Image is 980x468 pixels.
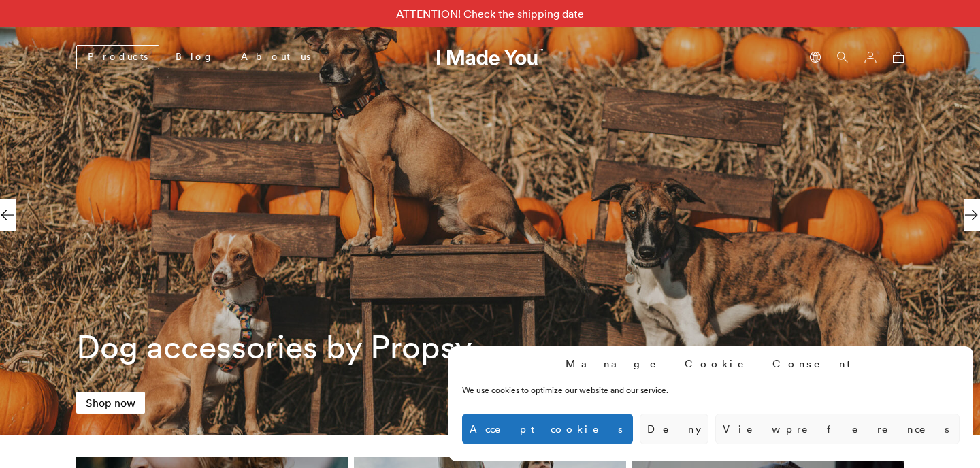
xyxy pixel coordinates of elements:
h2: Dog accessories by Propsy [76,328,587,366]
button: Accept cookies [462,414,633,444]
div: Next slide [964,199,980,231]
a: Shop now [76,392,145,414]
div: We use cookies to optimize our website and our service. [462,384,757,397]
div: Manage Cookie Consent [566,356,857,371]
a: Products [76,45,159,69]
button: View preferences [715,414,960,444]
button: Deny [640,414,708,444]
a: About us [230,46,321,69]
span: ATTENTION! Check the shipping date [380,6,600,21]
a: Blog [165,46,225,69]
